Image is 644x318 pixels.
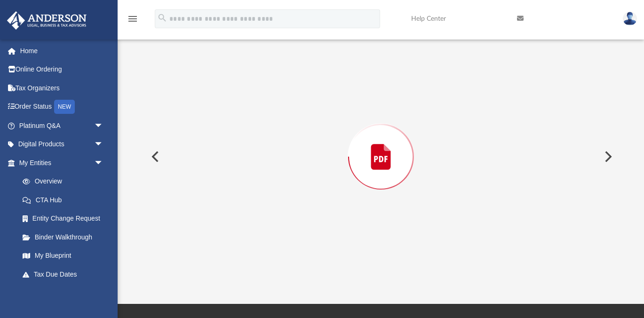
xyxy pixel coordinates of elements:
div: NEW [54,100,75,114]
a: My Blueprint [13,246,113,265]
a: My Anderson Teamarrow_drop_down [7,284,113,302]
a: Online Ordering [7,60,118,79]
i: search [157,13,167,23]
a: Tax Organizers [7,79,118,97]
span: arrow_drop_down [94,284,113,303]
span: arrow_drop_down [94,135,113,154]
i: menu [127,13,138,24]
a: Binder Walkthrough [13,228,118,246]
img: Anderson Advisors Platinum Portal [4,11,89,30]
a: CTA Hub [13,191,118,209]
span: arrow_drop_down [94,116,113,135]
a: Platinum Q&Aarrow_drop_down [7,116,118,135]
button: Previous File [144,143,165,170]
img: User Pic [623,12,637,25]
a: Overview [13,172,118,191]
button: Next File [597,143,618,170]
a: menu [127,18,138,24]
a: Home [7,41,118,60]
a: My Entitiesarrow_drop_down [7,153,118,172]
div: Preview [144,11,618,278]
a: Entity Change Request [13,209,118,228]
a: Order StatusNEW [7,97,118,117]
a: Tax Due Dates [13,265,118,284]
span: arrow_drop_down [94,153,113,173]
a: Digital Productsarrow_drop_down [7,135,118,154]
